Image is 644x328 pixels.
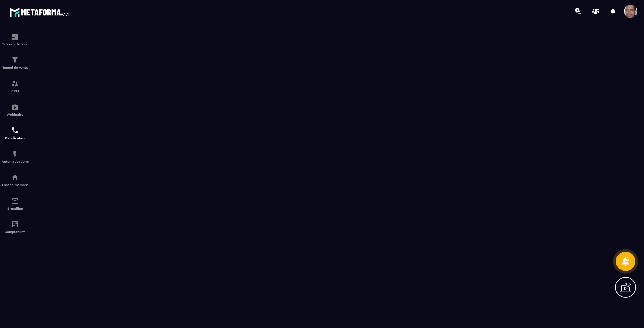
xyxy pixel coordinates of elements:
[2,207,29,210] p: E-mailing
[11,56,19,64] img: formation
[11,103,19,111] img: automations
[2,121,29,145] a: schedulerschedulerPlanificateur
[11,126,19,134] img: scheduler
[2,89,29,93] p: CRM
[2,98,29,121] a: automationsautomationsWebinaire
[2,192,29,215] a: emailemailE-mailing
[9,6,70,18] img: logo
[11,150,19,158] img: automations
[2,42,29,46] p: Tableau de bord
[2,160,29,163] p: Automatisations
[2,51,29,74] a: formationformationTunnel de vente
[2,136,29,140] p: Planificateur
[2,66,29,69] p: Tunnel de vente
[11,79,19,88] img: formation
[2,145,29,168] a: automationsautomationsAutomatisations
[11,197,19,205] img: email
[2,28,29,51] a: formationformationTableau de bord
[11,220,19,228] img: accountant
[2,74,29,98] a: formationformationCRM
[2,215,29,239] a: accountantaccountantComptabilité
[11,33,19,41] img: formation
[11,173,19,181] img: automations
[2,183,29,187] p: Espace membre
[2,113,29,116] p: Webinaire
[2,168,29,192] a: automationsautomationsEspace membre
[2,230,29,234] p: Comptabilité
